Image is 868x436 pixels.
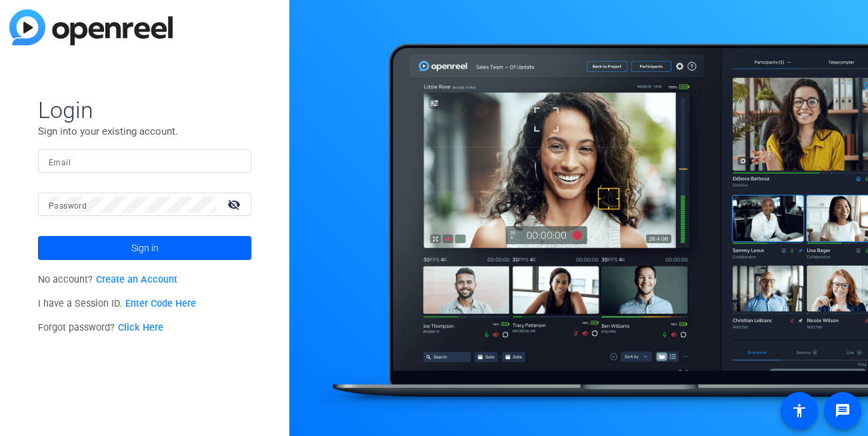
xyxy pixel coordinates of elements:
[38,124,251,139] p: Sign into your existing account.
[131,231,159,265] span: Sign in
[38,96,251,124] span: Login
[49,201,87,211] mat-label: Password
[38,274,177,285] span: No account?
[38,322,163,333] span: Forgot password?
[38,236,251,260] button: Sign in
[791,403,807,419] mat-icon: accessibility
[9,9,173,45] img: blue-gradient.svg
[219,195,251,214] mat-icon: visibility_off
[125,298,196,309] a: Enter Code Here
[49,158,71,167] mat-label: Email
[49,153,241,169] input: Enter Email Address
[96,274,177,285] a: Create an Account
[38,298,196,309] span: I have a Session ID.
[118,322,163,333] a: Click Here
[835,403,851,419] mat-icon: message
